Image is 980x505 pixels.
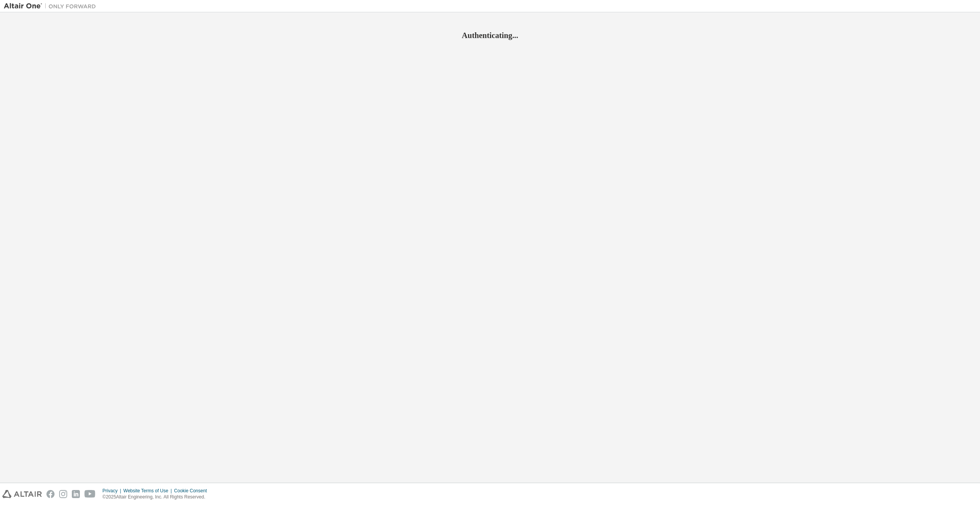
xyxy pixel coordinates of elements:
[103,494,212,500] p: © 2025 Altair Engineering, Inc. All Rights Reserved.
[2,490,42,498] img: altair_logo.svg
[59,490,67,498] img: instagram.svg
[84,490,96,498] img: youtube.svg
[174,488,211,494] div: Cookie Consent
[4,2,100,10] img: Altair One
[103,488,123,494] div: Privacy
[4,30,976,40] h2: Authenticating...
[72,490,80,498] img: linkedin.svg
[123,488,174,494] div: Website Terms of Use
[46,490,55,498] img: facebook.svg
